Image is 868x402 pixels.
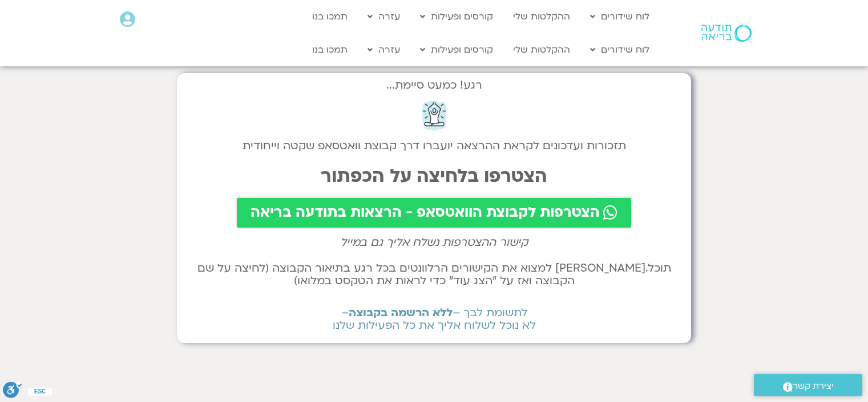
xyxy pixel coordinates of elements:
[584,6,655,27] a: לוח שידורים
[188,236,680,249] h2: קישור ההצטרפות נשלח אליך גם במייל
[701,25,752,42] img: תודעה בריאה
[188,166,680,186] h2: הצטרפו בלחיצה על הכפתור
[188,307,680,332] h2: לתשומת לבך – – לא נוכל לשלוח אליך את כל הפעילות שלנו
[237,198,631,228] a: הצטרפות לקבוצת הוואטסאפ - הרצאות בתודעה בריאה
[188,140,680,152] h2: תזכורות ועדכונים לקראת ההרצאה יועברו דרך קבוצת וואטסאפ שקטה וייחודית
[414,6,499,27] a: קורסים ופעילות
[507,39,576,61] a: ההקלטות שלי
[793,379,834,394] span: יצירת קשר
[306,39,353,61] a: תמכו בנו
[754,374,862,396] a: יצירת קשר
[414,39,499,61] a: קורסים ופעילות
[362,6,406,27] a: עזרה
[584,39,655,61] a: לוח שידורים
[362,39,406,61] a: עזרה
[188,262,680,287] h2: תוכל.[PERSON_NAME] למצוא את הקישורים הרלוונטים בכל רגע בתיאור הקבוצה (לחיצה על שם הקבוצה ואז על ״...
[306,6,353,27] a: תמכו בנו
[349,305,453,320] b: ללא הרשמה בקבוצה
[188,85,680,86] h2: רגע! כמעט סיימת...
[251,205,600,221] span: הצטרפות לקבוצת הוואטסאפ - הרצאות בתודעה בריאה
[507,6,576,27] a: ההקלטות שלי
